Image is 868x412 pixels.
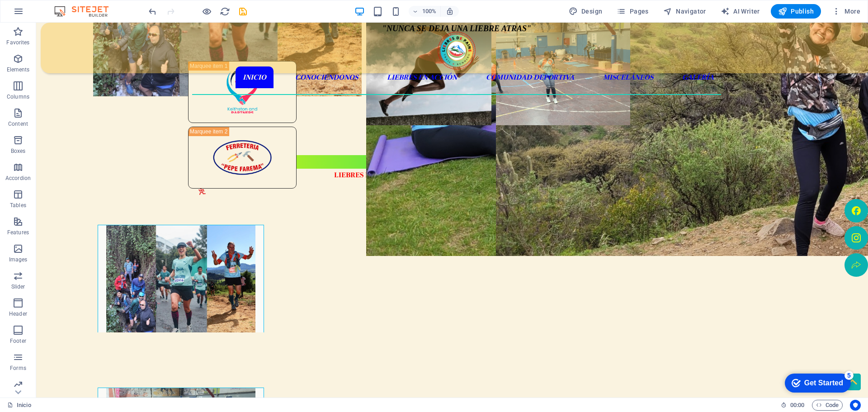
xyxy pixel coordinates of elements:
div: 5 [67,2,76,11]
p: Boxes [11,147,26,155]
p: Columns [7,93,29,100]
button: 100% [409,6,441,17]
button: save [237,6,248,17]
span: 00 00 [790,400,804,411]
span: More [832,7,860,16]
span: : [797,402,798,408]
span: Pages [617,7,648,16]
button: undo [147,6,158,17]
button: reload [219,6,230,17]
button: Design [565,4,606,19]
p: Slider [11,283,25,290]
p: Content [8,120,28,128]
button: AI Writer [717,4,764,19]
p: Tables [10,202,26,209]
span: AI Writer [721,7,760,16]
img: Editor Logo [52,6,120,17]
p: Accordion [5,175,31,182]
p: Favorites [6,39,29,46]
i: On resize automatically adjust zoom level to fit chosen device. [446,7,454,15]
span: Navigator [663,7,706,16]
div: Get Started [27,10,66,18]
button: Pages [613,4,652,19]
span: Publish [778,7,814,16]
div: ​​ [62,301,227,337]
p: Elements [7,66,30,73]
span: Design [569,7,603,16]
p: Forms [10,365,26,372]
div: Get Started 5 items remaining, 0% complete [7,5,73,24]
button: Navigator [660,4,710,19]
i: Save (Ctrl+S) [238,6,248,17]
i: Undo: Change image (Ctrl+Z) [147,6,158,17]
h6: Session time [781,400,805,411]
button: Code [812,400,843,411]
div: Design (Ctrl+Alt+Y) [565,4,606,19]
p: Images [9,256,28,263]
span: Code [816,400,839,411]
h6: 100% [422,6,437,17]
a: Click to cancel selection. Double-click to open Pages [7,400,31,411]
button: Publish [771,4,821,19]
p: Footer [10,337,26,345]
p: Header [9,310,27,317]
button: More [828,4,864,19]
button: Usercentrics [850,400,861,411]
p: Features [7,229,29,236]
